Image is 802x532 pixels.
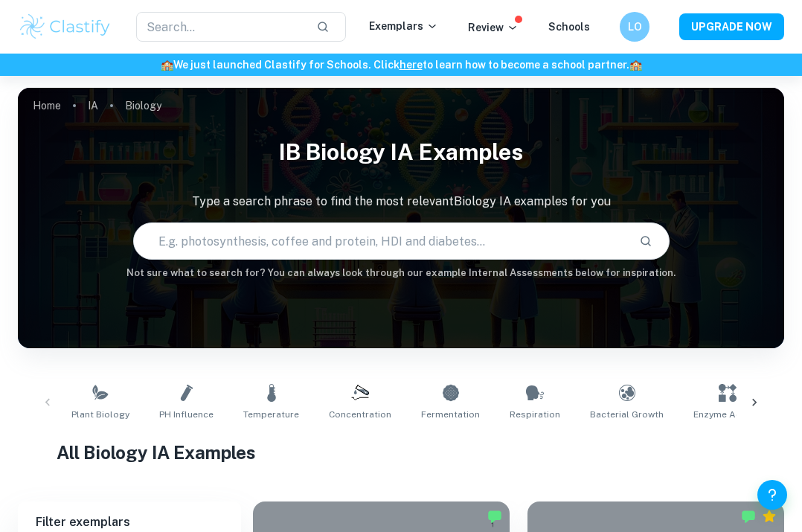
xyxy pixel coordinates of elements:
[136,12,304,42] input: Search...
[741,509,756,524] img: Marked
[88,95,98,116] a: IA
[57,439,746,466] h1: All Biology IA Examples
[421,408,480,421] span: Fermentation
[18,193,784,211] p: Type a search phrase to find the most relevant Biology IA examples for you
[468,19,519,36] p: Review
[693,408,762,421] span: Enzyme Activity
[71,408,129,421] span: Plant Biology
[629,59,642,71] span: 🏫
[18,266,784,281] h6: Not sure what to search for? You can always look through our example Internal Assessments below f...
[159,408,214,421] span: pH Influence
[134,220,627,262] input: E.g. photosynthesis, coffee and protein, HDI and diabetes...
[548,21,590,33] a: Schools
[18,12,112,42] img: Clastify logo
[18,129,784,175] h1: IB Biology IA examples
[369,18,438,34] p: Exemplars
[3,57,799,73] h6: We just launched Clastify for Schools. Click to learn how to become a school partner.
[487,509,502,524] img: Marked
[590,408,664,421] span: Bacterial Growth
[620,12,649,42] button: LO
[757,480,787,510] button: Help and Feedback
[762,509,777,524] div: Premium
[400,59,423,71] a: here
[633,228,658,254] button: Search
[33,95,61,116] a: Home
[161,59,173,71] span: 🏫
[125,97,161,114] p: Biology
[679,13,784,40] button: UPGRADE NOW
[510,408,560,421] span: Respiration
[626,19,644,35] h6: LO
[243,408,299,421] span: Temperature
[329,408,391,421] span: Concentration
